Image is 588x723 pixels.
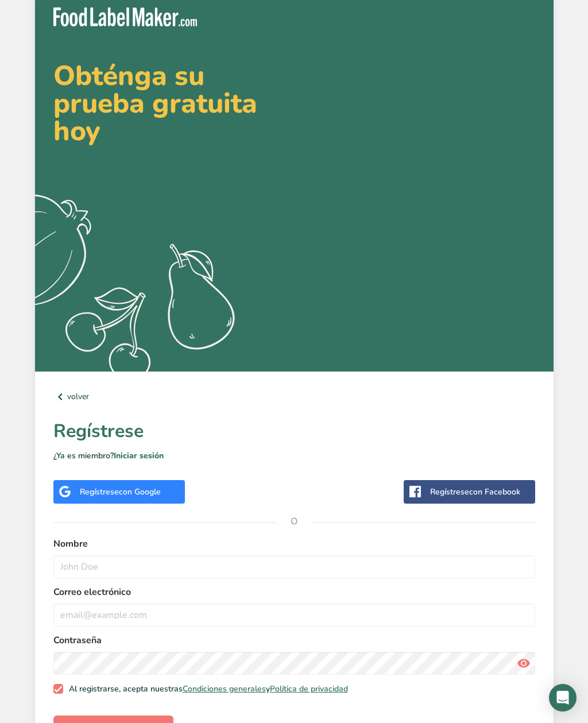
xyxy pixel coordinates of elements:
[277,504,311,539] span: O
[53,417,535,445] h1: Regístrese
[53,537,535,551] label: Nombre
[63,684,348,694] span: Al registrarse, acepta nuestras y
[549,684,577,712] div: Open Intercom Messenger
[119,486,161,497] span: con Google
[53,633,535,647] label: Contraseña
[80,486,161,498] div: Regístrese
[430,486,520,498] div: Regístrese
[270,683,348,694] a: Política de privacidad
[53,62,535,145] h2: Obténga su prueba gratuita hoy
[53,7,197,26] img: Food Label Maker
[114,450,164,461] a: Iniciar sesión
[53,555,535,578] input: John Doe
[53,450,535,462] p: ¿Ya es miembro?
[53,604,535,627] input: email@example.com
[53,585,535,599] label: Correo electrónico
[183,683,266,694] a: Condiciones generales
[469,486,520,497] span: con Facebook
[53,390,535,404] a: volver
